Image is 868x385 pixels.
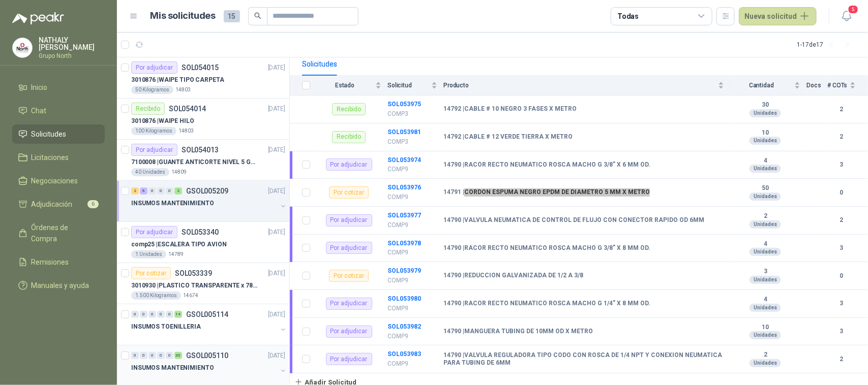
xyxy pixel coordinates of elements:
[443,161,650,169] b: 14790 | RACOR RECTO NEUMATICO ROSCA MACHO G 3/8” X 6 MM OD.
[806,76,827,95] th: Docs
[443,351,724,367] b: 14790 | VALVULA REGULADORA TIPO CODO CON ROSCA DE 1/4 NPT Y CONEXION NEUMATICA PARA TUBING DE 6MM
[140,311,147,318] div: 0
[730,351,800,359] b: 2
[168,250,184,259] p: 14789
[268,104,285,114] p: [DATE]
[326,214,372,227] div: Por adjudicar
[387,332,437,341] p: COMP9
[326,298,372,310] div: Por adjudicar
[827,188,856,198] b: 0
[730,324,800,332] b: 10
[316,76,387,95] th: Estado
[302,58,337,70] div: Solicitudes
[32,256,69,268] span: Remisiones
[32,152,69,163] span: Licitaciones
[750,276,781,284] div: Unidades
[12,78,105,97] a: Inicio
[157,187,165,195] div: 0
[12,171,105,190] a: Negociaciones
[387,212,421,219] a: SOL053977
[750,331,781,339] div: Unidades
[12,12,64,24] img: Logo peakr
[131,168,169,176] div: 40 Unidades
[730,157,800,165] b: 4
[730,76,806,95] th: Cantidad
[387,295,421,302] a: SOL053980
[166,311,173,318] div: 0
[32,129,67,140] span: Solicitudes
[316,82,373,89] span: Estado
[32,199,73,210] span: Adjudicación
[131,116,194,126] p: 3010876 | WAIPE HILO
[131,61,177,74] div: Por adjudicar
[387,267,421,274] a: SOL053979
[13,38,32,57] img: Company Logo
[131,127,176,135] div: 100 Kilogramos
[131,281,258,291] p: 3010930 | PLASTICO TRANSPARENTE x 78 CMS
[254,12,261,19] span: search
[387,156,421,164] a: SOL053974
[750,359,781,367] div: Unidades
[117,57,289,99] a: Por adjudicarSOL054015[DATE] 3010876 |WAIPE TIPO CARPETA50 Kilogramos14803
[182,229,219,236] p: SOL053340
[387,82,429,89] span: Solicitud
[443,188,650,197] b: 14791 | CORDON ESPUMA NEGRO EPDM DE DIAMETRO 5 MM X METRO
[171,168,187,176] p: 14809
[12,148,105,167] a: Licitaciones
[268,145,285,155] p: [DATE]
[387,350,421,358] a: SOL053983
[827,105,856,114] b: 2
[186,352,228,359] p: GSOL005110
[326,326,372,338] div: Por adjudicar
[174,311,182,318] div: 14
[730,212,800,220] b: 2
[148,352,156,359] div: 0
[186,311,228,318] p: GSOL005114
[131,311,139,318] div: 0
[39,37,105,51] p: NATHALY [PERSON_NAME]
[268,351,285,361] p: [DATE]
[750,304,781,312] div: Unidades
[131,352,139,359] div: 0
[131,75,224,85] p: 3010876 | WAIPE TIPO CARPETA
[750,109,781,117] div: Unidades
[131,292,181,300] div: 1.500 Kilogramos
[175,86,191,94] p: 14803
[39,53,105,59] p: Grupo North
[12,101,105,120] a: Chat
[730,296,800,304] b: 4
[387,137,437,147] p: COMP3
[443,133,573,141] b: 14792 | CABLE # 12 VERDE TIERRA X METRO
[131,250,166,259] div: 1 Unidades
[443,216,704,224] b: 14790 | VALVULA NEUMATICA DE CONTROL DE FLUJO CON CONECTOR RAPIDO OD 6MM
[32,280,89,291] span: Manuales y ayuda
[12,195,105,214] a: Adjudicación6
[131,308,287,341] a: 0 0 0 0 0 14 GSOL005114[DATE] INSUMOS TOENILLERIA
[387,276,437,285] p: COMP9
[387,129,421,136] a: SOL053981
[166,352,173,359] div: 0
[268,63,285,73] p: [DATE]
[186,187,228,195] p: GSOL005209
[739,7,817,25] button: Nueva solicitud
[131,144,177,156] div: Por adjudicar
[332,103,366,115] div: Recibido
[174,352,182,359] div: 30
[443,244,650,252] b: 14790 | RACOR RECTO NEUMATICO ROSCA MACHO G 3/8” X 8 MM OD.
[32,222,95,244] span: Órdenes de Compra
[174,187,182,195] div: 2
[169,105,206,112] p: SOL054014
[750,137,781,145] div: Unidades
[730,184,800,192] b: 50
[797,37,856,53] div: 1 - 17 de 17
[131,199,214,208] p: INSUMOS MANTENIMIENTO
[387,109,437,119] p: COMP3
[268,186,285,196] p: [DATE]
[140,187,147,195] div: 6
[87,200,99,208] span: 6
[268,269,285,278] p: [DATE]
[224,10,240,22] span: 15
[730,240,800,248] b: 4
